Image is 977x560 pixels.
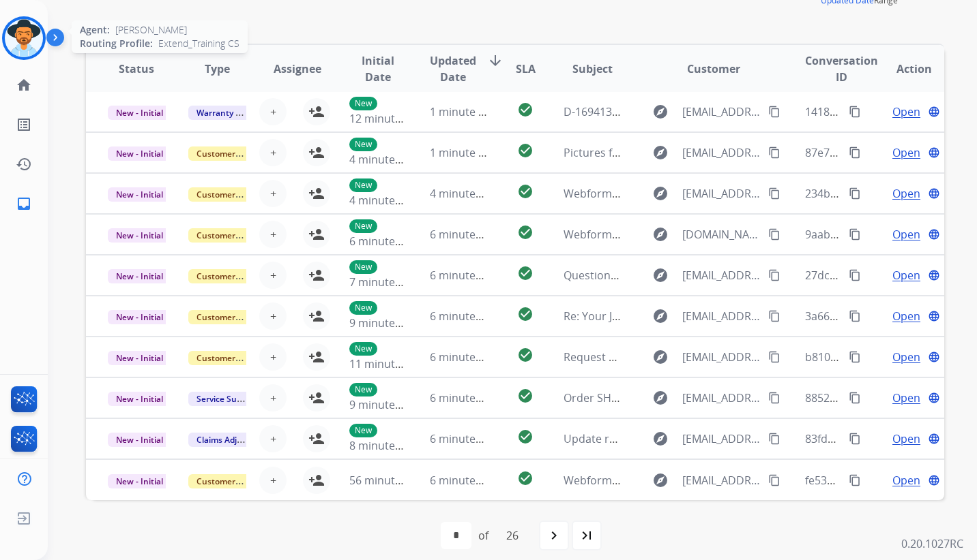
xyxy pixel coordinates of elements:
[308,267,325,283] mat-icon: person_add
[430,145,497,160] span: 1 minute ago
[682,226,761,243] span: [DOMAIN_NAME][EMAIL_ADDRESS][DOMAIN_NAME]
[108,187,171,202] span: New - Initial
[652,267,669,283] mat-icon: explore
[682,349,761,365] span: [EMAIL_ADDRESS][DOMAIN_NAME]
[108,106,171,120] span: New - Initial
[652,185,669,202] mat-icon: explore
[892,226,920,243] span: Open
[259,262,287,289] button: +
[270,185,276,202] span: +
[652,472,669,488] mat-icon: explore
[682,144,761,161] span: [EMAIL_ADDRESS][DOMAIN_NAME]
[16,77,32,93] mat-icon: home
[849,310,861,322] mat-icon: content_copy
[849,351,861,363] mat-icon: content_copy
[768,310,781,322] mat-icon: content_copy
[349,111,428,126] span: 12 minutes ago
[259,180,287,207] button: +
[430,390,503,405] span: 6 minutes ago
[928,351,940,363] mat-icon: language
[308,431,325,447] mat-icon: person_add
[349,138,377,151] p: New
[564,349,967,364] span: Request received] Resolve the issue and log your decision. ͏‌ ͏‌ ͏‌ ͏‌ ͏‌ ͏‌ ͏‌ ͏‌ ͏‌ ͏‌ ͏‌ ͏‌ ͏‌...
[564,390,733,405] span: Order SH-AVN-475732 confirmed
[928,392,940,404] mat-icon: language
[108,269,171,283] span: New - Initial
[928,106,940,118] mat-icon: language
[849,146,861,159] mat-icon: content_copy
[108,310,171,324] span: New - Initial
[259,425,287,452] button: +
[349,397,422,412] span: 9 minutes ago
[928,474,940,486] mat-icon: language
[768,269,781,281] mat-icon: content_copy
[349,152,422,167] span: 4 minutes ago
[115,23,187,37] span: [PERSON_NAME]
[430,186,503,201] span: 4 minutes ago
[188,228,277,243] span: Customer Support
[119,61,154,77] span: Status
[564,268,714,283] span: Question about return times.
[259,221,287,248] button: +
[849,106,861,118] mat-icon: content_copy
[849,187,861,200] mat-icon: content_copy
[768,433,781,445] mat-icon: content_copy
[517,470,534,486] mat-icon: check_circle
[849,474,861,486] mat-icon: content_copy
[349,438,422,453] span: 8 minutes ago
[308,226,325,243] mat-icon: person_add
[928,433,940,445] mat-icon: language
[652,390,669,406] mat-icon: explore
[564,145,654,160] span: Pictures for claim
[349,260,377,274] p: New
[16,116,32,133] mat-icon: list_alt
[188,106,259,120] span: Warranty Ops
[864,45,944,93] th: Action
[849,228,861,240] mat-icon: content_copy
[270,472,276,488] span: +
[349,234,422,249] span: 6 minutes ago
[517,102,534,118] mat-icon: check_circle
[517,306,534,322] mat-icon: check_circle
[308,144,325,161] mat-icon: person_add
[308,349,325,365] mat-icon: person_add
[546,527,562,544] mat-icon: navigate_next
[682,390,761,406] span: [EMAIL_ADDRESS][DOMAIN_NAME]
[188,187,277,202] span: Customer Support
[892,185,920,202] span: Open
[892,308,920,324] span: Open
[517,388,534,404] mat-icon: check_circle
[768,474,781,486] mat-icon: content_copy
[478,527,488,544] div: of
[108,433,171,447] span: New - Initial
[349,219,377,233] p: New
[430,104,497,119] span: 1 minute ago
[430,268,503,283] span: 6 minutes ago
[517,429,534,445] mat-icon: check_circle
[158,37,239,50] span: Extend_Training CS
[259,343,287,371] button: +
[928,269,940,281] mat-icon: language
[430,431,503,446] span: 6 minutes ago
[108,146,171,161] span: New - Initial
[516,61,536,77] span: SLA
[349,52,407,85] span: Initial Date
[108,228,171,243] span: New - Initial
[892,267,920,283] span: Open
[16,196,32,212] mat-icon: inbox
[849,269,861,281] mat-icon: content_copy
[349,383,377,396] p: New
[188,310,277,324] span: Customer Support
[652,308,669,324] mat-icon: explore
[768,228,781,240] mat-icon: content_copy
[517,224,534,240] mat-icon: check_circle
[308,390,325,406] mat-icon: person_add
[564,186,873,201] span: Webform from [EMAIL_ADDRESS][DOMAIN_NAME] on [DATE]
[495,522,529,549] div: 26
[928,228,940,240] mat-icon: language
[308,185,325,202] mat-icon: person_add
[5,19,43,57] img: avatar
[682,431,761,447] span: [EMAIL_ADDRESS][DOMAIN_NAME]
[430,52,476,85] span: Updated Date
[768,392,781,404] mat-icon: content_copy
